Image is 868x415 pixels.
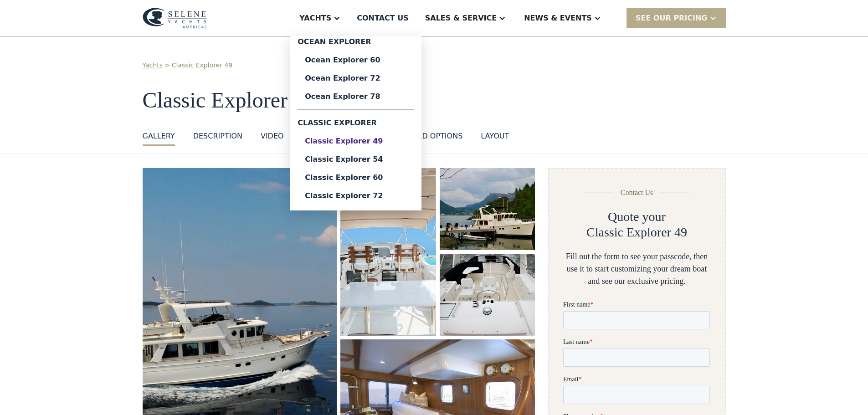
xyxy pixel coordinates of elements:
[636,13,708,24] div: SEE Our Pricing
[305,192,407,200] div: Classic Explorer 72
[261,131,284,146] a: VIDEO
[440,168,535,250] a: open lightbox
[290,36,421,210] nav: Yachts
[440,168,535,250] img: 50 foot motor yacht
[1,341,142,357] span: We respect your time - only the good stuff, never spam.
[524,13,592,24] div: News & EVENTS
[298,187,414,205] a: Classic Explorer 72
[586,225,687,240] h2: Classic Explorer 49
[481,131,509,142] div: layout
[164,61,170,70] div: >
[440,254,535,336] a: open lightbox
[305,93,407,100] div: Ocean Explorer 78
[357,13,409,24] div: Contact US
[298,169,414,187] a: Classic Explorer 60
[305,56,407,64] div: Ocean Explorer 60
[143,131,175,142] div: GALLERY
[608,209,666,225] h2: Quote your
[261,131,284,142] div: VIDEO
[298,36,414,51] div: Ocean Explorer
[305,75,407,82] div: Ocean Explorer 72
[10,370,109,377] strong: Yes, I’d like to receive SMS updates.
[143,88,726,113] h1: Classic Explorer 49
[2,369,8,375] input: Yes, I’d like to receive SMS updates.Reply STOP to unsubscribe at any time.
[627,8,726,28] div: SEE Our Pricing
[425,13,497,24] div: Sales & Service
[305,138,407,145] div: Classic Explorer 49
[440,254,535,336] img: 50 foot motor yacht
[298,114,414,132] div: Classic Explorer
[305,156,407,163] div: Classic Explorer 54
[2,398,8,404] input: I want to subscribe to your Newsletter.Unsubscribe any time by clicking the link at the bottom of...
[481,131,509,146] a: layout
[298,87,414,106] a: Ocean Explorer 78
[298,69,414,87] a: Ocean Explorer 72
[298,150,414,169] a: Classic Explorer 54
[193,131,242,142] div: DESCRIPTION
[298,132,414,150] a: Classic Explorer 49
[305,174,407,181] div: Classic Explorer 60
[172,61,232,70] a: Classic Explorer 49
[298,51,414,69] a: Ocean Explorer 60
[388,131,463,146] a: standard options
[143,8,207,29] img: logo
[2,399,83,414] strong: I want to subscribe to your Newsletter.
[388,131,463,142] div: standard options
[340,168,436,336] a: open lightbox
[299,13,331,24] div: Yachts
[143,61,163,70] a: Yachts
[143,131,175,146] a: GALLERY
[563,251,710,287] div: Fill out the form to see your passcode, then use it to start customizing your dream boat and see ...
[2,370,141,385] span: Reply STOP to unsubscribe at any time.
[1,311,145,335] span: Tick the box below to receive occasional updates, exclusive offers, and VIP access via text message.
[621,187,653,198] div: Contact Us
[193,131,242,146] a: DESCRIPTION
